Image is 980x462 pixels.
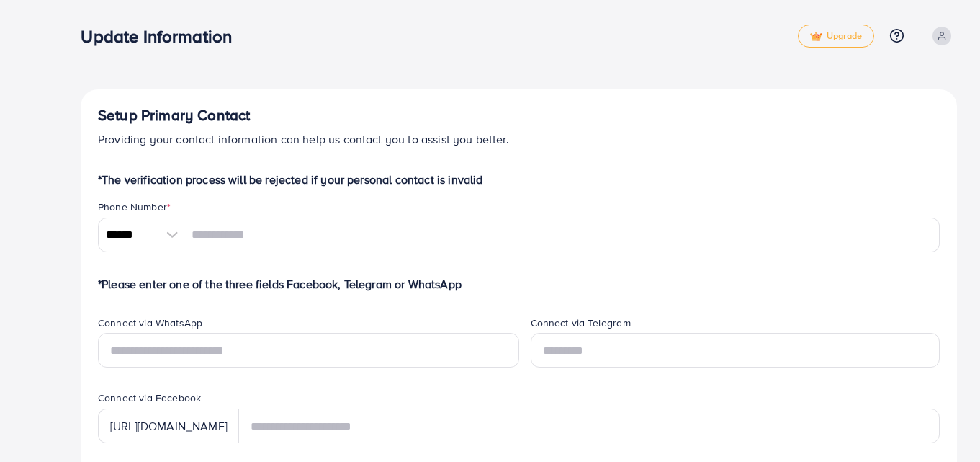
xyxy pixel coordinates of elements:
[810,31,862,42] span: Upgrade
[98,391,201,405] label: Connect via Facebook
[98,316,202,330] label: Connect via WhatsApp
[810,32,822,42] img: tick
[98,107,940,125] h4: Setup Primary Contact
[81,26,243,47] h3: Update Information
[98,200,171,214] label: Phone Number
[98,130,940,148] p: Providing your contact information can help us contact you to assist you better.
[98,275,940,293] p: *Please enter one of the three fields Facebook, Telegram or WhatsApp
[531,316,631,330] label: Connect via Telegram
[98,171,940,188] p: *The verification process will be rejected if your personal contact is invalid
[98,409,239,443] div: [URL][DOMAIN_NAME]
[798,25,874,48] a: tickUpgrade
